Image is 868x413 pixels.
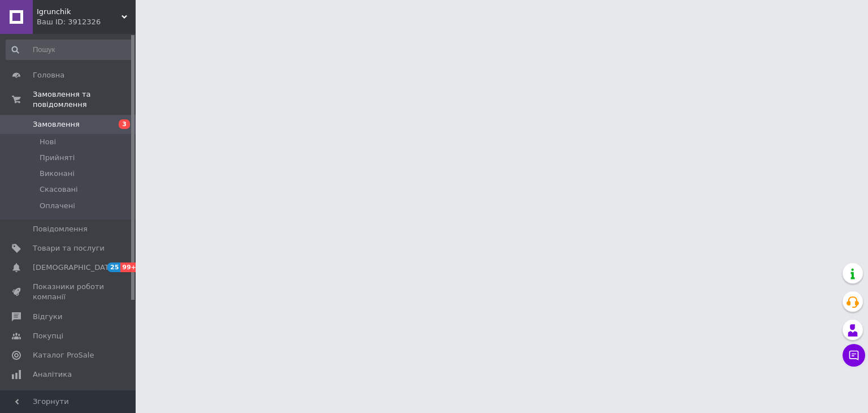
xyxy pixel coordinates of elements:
span: Каталог ProSale [33,350,94,360]
span: Аналітика [33,369,72,380]
span: Товари та послуги [33,243,105,253]
span: Нові [40,137,56,147]
span: Головна [33,70,64,80]
input: Пошук [6,40,133,60]
div: Ваш ID: 3912326 [37,17,136,27]
span: [DEMOGRAPHIC_DATA] [33,263,116,273]
span: Виконані [40,169,75,179]
span: Замовлення [33,119,80,130]
span: Замовлення та повідомлення [33,89,136,110]
span: Повідомлення [33,224,88,234]
span: Скасовані [40,184,78,195]
span: 99+ [120,263,139,272]
span: Оплачені [40,201,75,211]
span: Інструменти веб-майстра та SEO [33,389,105,409]
span: 3 [119,119,130,129]
span: Покупці [33,331,63,341]
span: Прийняті [40,153,75,163]
span: Igrunchik [37,7,121,17]
span: 25 [107,263,120,272]
button: Чат з покупцем [843,344,865,367]
span: Відгуки [33,312,62,322]
span: Показники роботи компанії [33,282,105,302]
